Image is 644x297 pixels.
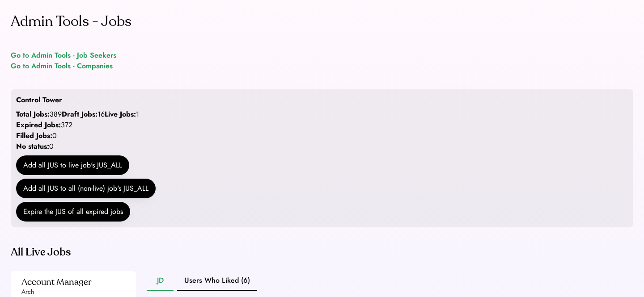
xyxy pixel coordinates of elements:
[16,109,139,152] div: 389 16 1 372 0 0
[147,271,174,291] button: JD
[16,109,50,119] strong: Total Jobs:
[16,202,130,222] button: Expire the JUS of all expired jobs
[16,179,156,198] button: Add all JUS to all (non-live) job's JUS_ALL
[105,109,136,119] strong: Live Jobs:
[16,120,61,130] strong: Expired Jobs:
[177,271,257,291] button: Users Who Liked (6)
[21,288,34,297] div: Arch
[16,130,52,141] strong: Filled Jobs:
[16,95,62,105] div: Control Tower
[11,61,113,71] a: Go to Admin Tools - Companies
[16,141,49,151] strong: No status:
[62,109,97,119] strong: Draft Jobs:
[11,11,131,32] div: Admin Tools - Jobs
[16,155,129,175] button: Add all JUS to live job's JUS_ALL
[11,50,116,61] a: Go to Admin Tools - Job Seekers
[21,276,92,288] div: Account Manager
[11,245,538,259] div: All Live Jobs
